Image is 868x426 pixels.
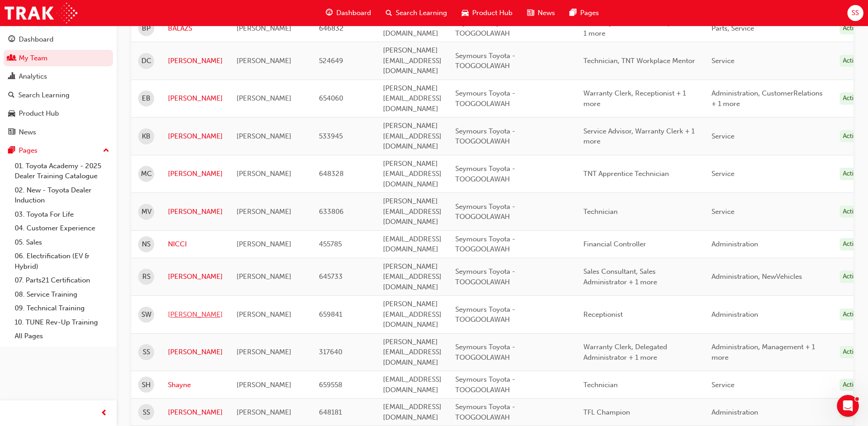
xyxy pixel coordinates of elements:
[472,8,512,18] span: Product Hub
[319,170,344,178] span: 648328
[583,57,695,65] span: Technician, TNT Workplace Mentor
[840,309,863,321] div: Active
[583,170,669,178] span: TNT Apprentice Technician
[142,93,151,104] span: EB
[837,395,859,417] iframe: Intercom live chat
[712,240,758,248] span: Administration
[4,124,113,141] a: News
[712,24,754,32] span: Parts, Service
[840,22,863,35] div: Active
[712,89,823,108] span: Administration, CustomerRelations + 1 more
[8,73,15,81] span: chart-icon
[455,343,515,362] span: Seymours Toyota - TOOGOOLAWAH
[142,23,151,34] span: BP
[712,408,758,416] span: Administration
[538,8,555,18] span: News
[455,52,515,70] span: Seymours Toyota - TOOGOOLAWAH
[840,168,863,180] div: Active
[383,160,442,188] span: [PERSON_NAME][EMAIL_ADDRESS][DOMAIN_NAME]
[168,272,223,282] a: [PERSON_NAME]
[383,375,442,394] span: [EMAIL_ADDRESS][DOMAIN_NAME]
[455,375,515,394] span: Seymours Toyota - TOOGOOLAWAH
[11,183,113,208] a: 02. New - Toyota Dealer Induction
[583,343,667,362] span: Warranty Clerk, Delegated Administrator + 1 more
[319,381,342,389] span: 659558
[455,202,515,221] span: Seymours Toyota - TOOGOOLAWAH
[141,169,152,179] span: MC
[583,19,693,37] span: Warranty Clerk, Parts Interpreter + 1 more
[4,68,113,85] a: Analytics
[4,31,113,48] a: Dashboard
[237,57,291,65] span: [PERSON_NAME]
[11,315,113,330] a: 10. TUNE Rev-Up Training
[11,249,113,273] a: 06. Electrification (EV & Hybrid)
[336,8,371,18] span: Dashboard
[168,93,223,104] a: [PERSON_NAME]
[168,347,223,357] a: [PERSON_NAME]
[583,267,657,286] span: Sales Consultant, Sales Administrator + 1 more
[319,272,343,281] span: 645733
[8,54,15,63] span: people-icon
[455,19,515,37] span: Seymours Toyota - TOOGOOLAWAH
[712,381,734,389] span: Service
[237,272,291,281] span: [PERSON_NAME]
[386,7,392,19] span: search-icon
[237,170,291,178] span: [PERSON_NAME]
[11,288,113,302] a: 08. Service Training
[8,128,15,137] span: news-icon
[396,8,447,18] span: Search Learning
[383,262,442,291] span: [PERSON_NAME][EMAIL_ADDRESS][DOMAIN_NAME]
[712,208,734,216] span: Service
[101,408,108,419] span: prev-icon
[5,3,77,23] img: Trak
[454,4,520,22] a: car-iconProduct Hub
[712,132,734,140] span: Service
[383,235,442,254] span: [EMAIL_ADDRESS][DOMAIN_NAME]
[712,272,802,281] span: Administration, NewVehicles
[19,145,38,156] div: Pages
[168,131,223,142] a: [PERSON_NAME]
[455,403,515,421] span: Seymours Toyota - TOOGOOLAWAH
[11,235,113,250] a: 05. Sales
[18,90,70,101] div: Search Learning
[583,127,695,146] span: Service Advisor, Warranty Clerk + 1 more
[562,4,606,22] a: pages-iconPages
[11,221,113,235] a: 04. Customer Experience
[712,343,815,362] span: Administration, Management + 1 more
[455,89,515,108] span: Seymours Toyota - TOOGOOLAWAH
[383,338,442,367] span: [PERSON_NAME][EMAIL_ADDRESS][DOMAIN_NAME]
[455,165,515,183] span: Seymours Toyota - TOOGOOLAWAH
[583,310,623,319] span: Receptionist
[527,7,534,19] span: news-icon
[8,91,15,100] span: search-icon
[168,56,223,66] a: [PERSON_NAME]
[520,4,562,22] a: news-iconNews
[141,207,151,217] span: MV
[168,380,223,390] a: Shayne
[8,147,15,155] span: pages-icon
[383,122,442,150] span: [PERSON_NAME][EMAIL_ADDRESS][DOMAIN_NAME]
[383,403,442,421] span: [EMAIL_ADDRESS][DOMAIN_NAME]
[319,408,342,416] span: 648181
[455,127,515,146] span: Seymours Toyota - TOOGOOLAWAH
[8,110,15,118] span: car-icon
[383,19,442,37] span: [EMAIL_ADDRESS][DOMAIN_NAME]
[583,208,618,216] span: Technician
[378,4,454,22] a: search-iconSearch Learning
[583,240,646,248] span: Financial Controller
[840,130,863,143] div: Active
[168,309,223,320] a: [PERSON_NAME]
[462,7,469,19] span: car-icon
[852,8,859,18] span: SS
[455,235,515,254] span: Seymours Toyota - TOOGOOLAWAH
[19,71,47,82] div: Analytics
[168,23,223,34] a: BALAZS
[237,310,291,319] span: [PERSON_NAME]
[712,57,734,65] span: Service
[4,29,113,142] button: DashboardMy TeamAnalyticsSearch LearningProduct HubNews
[237,132,291,140] span: [PERSON_NAME]
[840,379,863,391] div: Active
[143,347,150,357] span: SS
[4,87,113,104] a: Search Learning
